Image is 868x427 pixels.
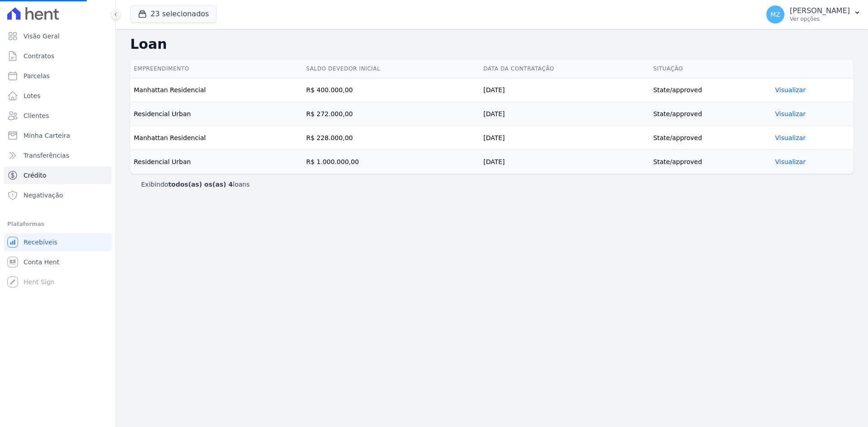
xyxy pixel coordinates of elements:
a: Visualizar [775,110,806,117]
a: Conta Hent [4,253,112,271]
span: Conta Hent [24,258,59,267]
td: R$ 1.000.000,00 [302,150,480,174]
a: Minha Carteira [4,127,112,145]
a: Visualizar [775,158,806,165]
th: Saldo devedor inicial [302,60,480,78]
span: Lotes [24,91,41,100]
span: Recebíveis [24,238,57,247]
p: [PERSON_NAME] [790,6,850,15]
a: Parcelas [4,67,112,85]
td: [DATE] [480,150,650,174]
a: Visão Geral [4,27,112,45]
span: Transferências [24,151,69,160]
button: MZ [PERSON_NAME] Ver opções [759,2,868,27]
td: R$ 400.000,00 [302,78,480,102]
td: State/approved [650,102,772,126]
td: Residencial Urban [130,102,302,126]
a: Contratos [4,47,112,65]
td: State/approved [650,150,772,174]
a: Negativação [4,186,112,204]
span: Minha Carteira [24,131,70,140]
td: R$ 228.000,00 [302,126,480,150]
p: Ver opções [790,15,850,23]
div: Plataformas [7,219,108,230]
td: Residencial Urban [130,150,302,174]
td: Manhattan Residencial [130,78,302,102]
th: Empreendimento [130,60,302,78]
span: Negativação [24,191,63,200]
h2: Loan [130,36,854,52]
button: 23 selecionados [130,5,217,23]
td: [DATE] [480,102,650,126]
a: Recebíveis [4,233,112,251]
span: Visão Geral [24,32,60,41]
a: Clientes [4,107,112,125]
span: Parcelas [24,71,50,80]
span: MZ [770,11,780,18]
td: R$ 272.000,00 [302,102,480,126]
span: Crédito [24,171,47,180]
td: Manhattan Residencial [130,126,302,150]
td: [DATE] [480,78,650,102]
a: Visualizar [775,134,806,141]
td: [DATE] [480,126,650,150]
a: Visualizar [775,86,806,94]
th: Data da contratação [480,60,650,78]
p: Exibindo loans [141,180,250,189]
td: State/approved [650,126,772,150]
span: Contratos [24,52,54,61]
b: todos(as) os(as) 4 [168,181,233,188]
span: Clientes [24,111,49,120]
a: Transferências [4,146,112,164]
td: State/approved [650,78,772,102]
a: Lotes [4,87,112,105]
a: Crédito [4,166,112,184]
th: Situação [650,60,772,78]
